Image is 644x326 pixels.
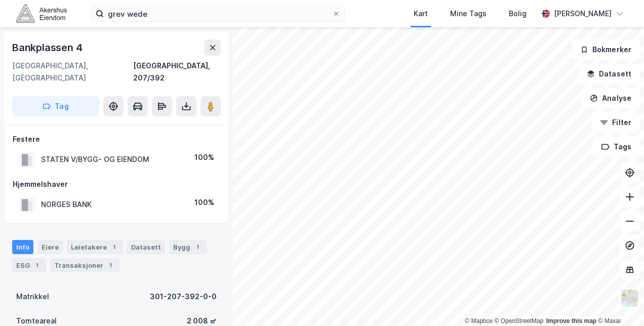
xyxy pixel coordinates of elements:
[32,260,42,270] div: 1
[133,60,221,84] div: [GEOGRAPHIC_DATA], 207/392
[105,260,115,270] div: 1
[13,133,220,145] div: Festere
[465,317,493,324] a: Mapbox
[12,96,99,116] button: Tag
[593,137,640,157] button: Tags
[12,60,133,84] div: [GEOGRAPHIC_DATA], [GEOGRAPHIC_DATA]
[495,317,544,324] a: OpenStreetMap
[127,240,165,254] div: Datasett
[581,88,640,108] button: Analyse
[554,8,612,20] div: [PERSON_NAME]
[578,64,640,84] button: Datasett
[591,112,640,133] button: Filter
[192,242,203,252] div: 1
[109,242,119,252] div: 1
[16,5,67,22] img: akershus-eiendom-logo.9091f326c980b4bce74ccdd9f866810c.svg
[546,317,596,324] a: Improve this map
[414,8,428,20] div: Kart
[194,196,214,209] div: 100%
[41,198,92,211] div: NORGES BANK
[16,291,49,303] div: Matrikkel
[169,240,207,254] div: Bygg
[67,240,123,254] div: Leietakere
[13,178,220,190] div: Hjemmelshaver
[450,8,487,20] div: Mine Tags
[12,258,46,272] div: ESG
[509,8,527,20] div: Bolig
[104,6,332,21] input: Søk på adresse, matrikkel, gårdeiere, leietakere eller personer
[12,39,84,56] div: Bankplassen 4
[593,277,644,326] iframe: Chat Widget
[593,277,644,326] div: Kontrollprogram for chat
[12,240,33,254] div: Info
[572,39,640,60] button: Bokmerker
[194,151,214,164] div: 100%
[150,291,217,303] div: 301-207-392-0-0
[41,153,149,166] div: STATEN V/BYGG- OG EIENDOM
[50,258,119,272] div: Transaksjoner
[37,240,63,254] div: Eiere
